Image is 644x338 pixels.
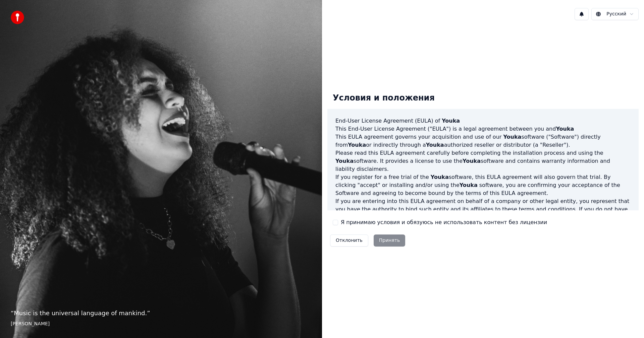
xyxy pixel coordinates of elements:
[11,309,311,318] p: “ Music is the universal language of mankind. ”
[431,174,449,180] span: Youka
[463,158,481,164] span: Youka
[11,11,24,24] img: youka
[335,197,631,229] p: If you are entering into this EULA agreement on behalf of a company or other legal entity, you re...
[327,87,440,109] div: Условия и положения
[442,118,460,124] span: Youka
[335,158,354,164] span: Youka
[348,142,366,148] span: Youka
[335,125,631,133] p: This End-User License Agreement ("EULA") is a legal agreement between you and
[426,142,444,148] span: Youka
[556,126,574,132] span: Youka
[335,117,631,125] h3: End-User License Agreement (EULA) of
[335,173,631,197] p: If you register for a free trial of the software, this EULA agreement will also govern that trial...
[11,321,311,327] footer: [PERSON_NAME]
[341,218,547,226] label: Я принимаю условия и обязуюсь не использовать контент без лицензии
[335,133,631,149] p: This EULA agreement governs your acquisition and use of our software ("Software") directly from o...
[330,234,368,247] button: Отклонить
[460,182,478,188] span: Youka
[335,149,631,173] p: Please read this EULA agreement carefully before completing the installation process and using th...
[503,134,521,140] span: Youka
